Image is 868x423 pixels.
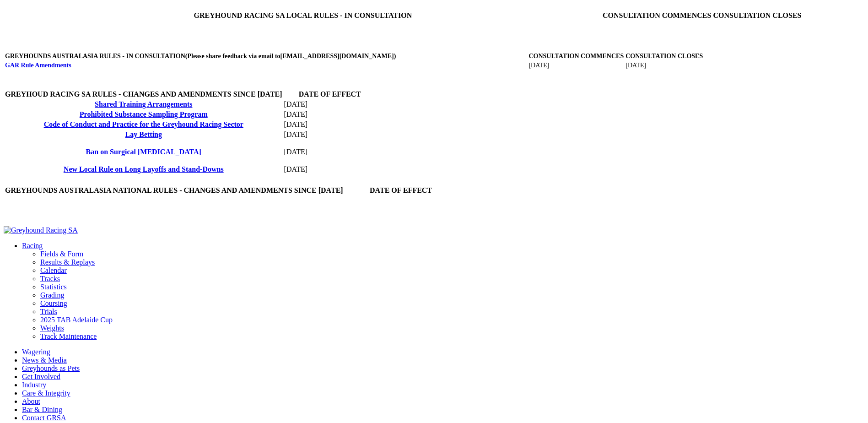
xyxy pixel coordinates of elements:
[284,148,376,156] p: [DATE]
[284,130,377,139] td: [DATE]
[284,120,377,129] td: [DATE]
[64,165,224,173] a: New Local Rule on Long Layoffs and Stand-Downs
[40,266,67,274] a: Calendar
[22,414,66,422] a: Contact GRSA
[40,283,67,291] a: Statistics
[22,348,50,356] a: Wagering
[40,316,113,324] a: 2025 TAB Adelaide Cup
[185,53,396,60] span: (Please share feedback via email to [EMAIL_ADDRESS][DOMAIN_NAME] )
[40,250,83,258] a: Fields & Form
[22,364,80,372] a: Greyhounds as Pets
[22,373,60,380] a: Get Involved
[125,130,162,138] a: Lay Betting
[5,52,527,60] th: GREYHOUNDS AUSTRALASIA RULES - IN CONSULTATION
[22,242,43,249] a: Racing
[284,110,377,119] td: [DATE]
[528,61,624,70] td: [DATE]
[40,324,64,332] a: Weights
[22,397,40,405] a: About
[22,389,70,397] a: Care & Integrity
[44,120,243,128] a: Code of Conduct and Practice for the Greyhound Racing Sector
[95,100,192,108] a: Shared Training Arrangements
[5,90,283,99] th: GREYHOUD RACING SA RULES - CHANGES AND AMENDMENTS SINCE [DATE]
[5,62,71,69] a: GAR Rule Amendments
[40,299,67,307] a: Coursing
[5,186,344,195] th: GREYHOUNDS AUSTRALASIA NATIONAL RULES - CHANGES AND AMENDMENTS SINCE [DATE]
[345,186,458,195] th: DATE OF EFFECT
[22,381,46,389] a: Industry
[284,90,377,99] th: DATE OF EFFECT
[86,148,201,156] a: Ban on Surgical [MEDICAL_DATA]
[22,356,67,364] a: News & Media
[80,110,208,118] a: Prohibited Substance Sampling Program
[712,11,802,20] th: CONSULTATION CLOSES
[40,275,60,282] a: Tracks
[602,11,712,20] th: CONSULTATION COMMENCES
[625,61,703,70] td: [DATE]
[5,11,601,20] th: GREYHOUND RACING SA LOCAL RULES - IN CONSULTATION
[40,332,97,340] a: Track Maintenance
[284,100,377,109] td: [DATE]
[22,406,62,413] a: Bar & Dining
[625,52,703,60] th: CONSULTATION CLOSES
[40,308,57,315] a: Trials
[4,226,78,234] img: Greyhound Racing SA
[284,165,377,174] td: [DATE]
[40,258,95,266] a: Results & Replays
[528,52,624,60] th: CONSULTATION COMMENCES
[40,291,64,299] a: Grading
